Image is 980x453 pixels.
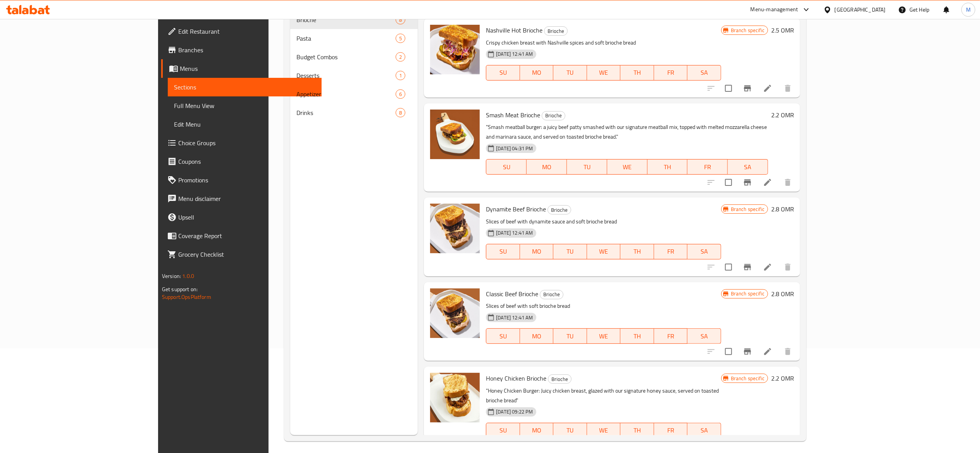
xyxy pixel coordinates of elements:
img: Nashville Hot Brioche [430,25,480,74]
span: 8 [396,16,405,24]
img: Honey Chicken Brioche [430,373,480,422]
div: [GEOGRAPHIC_DATA] [835,5,886,14]
span: SA [691,425,718,436]
div: Drinks8 [290,103,418,122]
a: Promotions [161,171,322,189]
button: SU [486,159,527,175]
div: Pasta5 [290,29,418,48]
div: items [396,34,405,43]
p: Slices of beef with soft brioche bread [486,301,721,311]
span: TH [623,67,651,78]
button: delete [778,173,797,192]
span: Coupons [178,157,315,166]
a: Menu disclaimer [161,189,322,208]
span: Desserts [296,71,396,80]
button: TU [553,244,587,259]
span: [DATE] 09:22 PM [493,408,536,415]
span: Brioche [542,111,565,120]
span: Branch specific [728,27,768,34]
a: Menus [161,59,322,78]
img: Dynamite Beef Brioche [430,204,480,253]
button: WE [587,423,621,438]
div: Budget Combos [296,52,396,62]
button: MO [527,159,567,175]
p: Crispy chicken breast with Nashville spices and soft brioche bread [486,38,721,48]
h6: 2.8 OMR [771,288,794,299]
span: 5 [396,35,405,42]
span: Edit Menu [174,120,315,129]
span: TU [556,67,584,78]
span: Select to update [720,80,737,96]
button: WE [587,244,621,259]
h6: 2.2 OMR [771,110,794,120]
span: FR [657,425,685,436]
span: SU [489,246,517,257]
div: Desserts1 [290,66,418,85]
button: SA [687,244,721,259]
button: SU [486,65,520,81]
span: TU [556,331,584,342]
button: FR [654,244,688,259]
button: TH [620,423,654,438]
button: SA [728,159,768,175]
button: SA [687,423,721,438]
span: FR [657,67,685,78]
button: TH [620,244,654,259]
a: Edit menu item [763,263,772,272]
a: Sections [168,78,322,96]
span: TH [623,425,651,436]
span: Promotions [178,175,315,185]
span: Menus [180,64,315,73]
span: Honey Chicken Brioche [486,372,546,384]
span: [DATE] 12:41 AM [493,314,536,321]
span: Nashville Hot Brioche [486,24,543,36]
a: Branches [161,41,322,59]
span: Smash Meat Brioche [486,109,540,121]
div: Brioche [544,26,568,36]
a: Coupons [161,152,322,171]
h6: 2.5 OMR [771,25,794,36]
button: TU [567,159,607,175]
span: 8 [396,109,405,117]
button: MO [520,423,554,438]
button: TH [648,159,688,175]
nav: Menu sections [290,7,418,125]
span: SA [731,161,765,173]
div: items [396,71,405,80]
span: SA [691,246,718,257]
span: WE [610,161,644,173]
div: items [396,108,405,117]
h6: 2.2 OMR [771,373,794,384]
button: TU [553,65,587,81]
span: Brioche [548,206,571,214]
button: Branch-specific-item [738,342,757,361]
span: TH [623,246,651,257]
div: Brioche [542,111,565,120]
span: [DATE] 04:31 PM [493,145,536,152]
button: FR [654,423,688,438]
span: Drinks [296,108,396,117]
button: delete [778,79,797,98]
span: Appetizer [296,89,396,99]
button: TU [553,423,587,438]
span: Brioche [540,290,563,299]
img: Smash Meat Brioche [430,110,480,159]
button: SA [687,328,721,344]
div: Menu-management [751,5,798,14]
span: Brioche [544,27,567,36]
div: items [396,15,405,24]
span: WE [590,331,618,342]
div: Brioche [296,15,396,24]
span: Select to update [720,174,737,190]
span: WE [590,67,618,78]
span: [DATE] 12:41 AM [493,229,536,237]
button: MO [520,244,554,259]
span: 1 [396,72,405,79]
div: items [396,52,405,62]
div: Appetizer6 [290,85,418,103]
span: M [966,5,971,14]
div: Brioche [548,205,571,214]
span: Upsell [178,213,315,222]
button: TU [553,328,587,344]
span: Coverage Report [178,231,315,240]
